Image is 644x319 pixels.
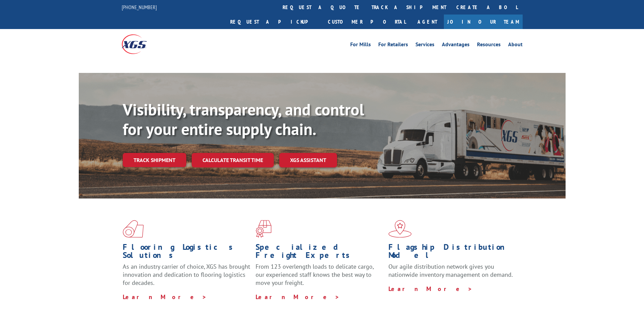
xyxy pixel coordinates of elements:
span: As an industry carrier of choice, XGS has brought innovation and dedication to flooring logistics... [123,263,250,287]
a: Learn More > [388,285,473,293]
a: XGS ASSISTANT [279,153,337,167]
h1: Flagship Distribution Model [388,243,516,263]
a: [PHONE_NUMBER] [122,4,157,10]
a: Track shipment [123,153,186,167]
a: Services [415,42,434,49]
a: Learn More > [123,293,207,301]
img: xgs-icon-total-supply-chain-intelligence-red [123,220,144,238]
a: Calculate transit time [192,153,274,167]
a: For Retailers [378,42,408,49]
a: Join Our Team [444,15,523,29]
span: Our agile distribution network gives you nationwide inventory management on demand. [388,263,513,278]
a: Resources [477,42,501,49]
a: Agent [411,15,444,29]
a: Request a pickup [225,15,323,29]
a: About [508,42,523,49]
p: From 123 overlength loads to delicate cargo, our experienced staff knows the best way to move you... [256,263,383,293]
img: xgs-icon-flagship-distribution-model-red [388,220,412,238]
h1: Specialized Freight Experts [256,243,383,263]
a: Customer Portal [323,15,411,29]
img: xgs-icon-focused-on-flooring-red [256,220,271,238]
a: Learn More > [256,293,340,301]
a: Advantages [442,42,470,49]
a: For Mills [350,42,371,49]
h1: Flooring Logistics Solutions [123,243,251,263]
b: Visibility, transparency, and control for your entire supply chain. [123,99,364,139]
